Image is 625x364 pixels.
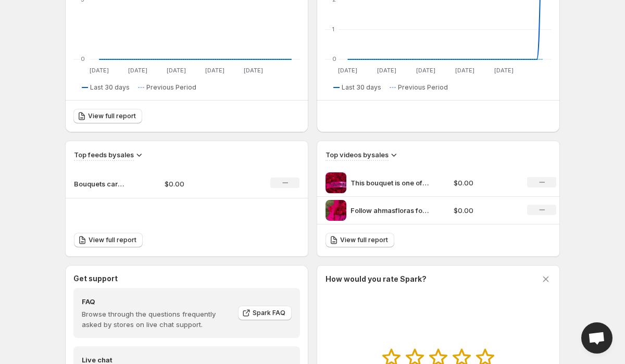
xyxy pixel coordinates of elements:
[332,55,336,62] text: 0
[326,200,346,221] img: Follow ahmasfloras for more custom bouquets and arrangements for any occasion Please visit the we...
[342,83,381,92] span: Last 30 days
[351,205,429,216] p: Follow ahmasfloras for more custom bouquets and arrangements for any occasion Please visit the we...
[244,67,263,74] text: [DATE]
[81,55,85,62] text: 0
[377,67,396,74] text: [DATE]
[338,67,357,74] text: [DATE]
[332,26,334,33] text: 1
[74,179,126,189] p: Bouquets carousel
[165,179,239,189] p: $0.00
[89,236,136,244] span: View full report
[90,83,130,92] span: Last 30 days
[88,112,136,120] span: View full report
[74,149,134,160] h3: Top feeds by sales
[581,322,612,354] a: Open chat
[73,109,142,123] a: View full report
[351,178,429,188] p: This bouquet is one of many available on our website perfect for [DATE] or just because Picking a...
[253,309,285,317] span: Spark FAQ
[82,309,231,330] p: Browse through the questions frequently asked by stores on live chat support.
[416,67,435,74] text: [DATE]
[494,67,514,74] text: [DATE]
[326,149,389,160] h3: Top videos by sales
[340,236,388,244] span: View full report
[205,67,224,74] text: [DATE]
[238,306,292,320] a: Spark FAQ
[455,67,474,74] text: [DATE]
[454,178,515,188] p: $0.00
[74,233,143,247] a: View full report
[128,67,147,74] text: [DATE]
[167,67,186,74] text: [DATE]
[398,83,448,92] span: Previous Period
[326,233,394,247] a: View full report
[73,273,118,284] h3: Get support
[326,274,427,284] h3: How would you rate Spark?
[90,67,109,74] text: [DATE]
[454,205,515,216] p: $0.00
[146,83,196,92] span: Previous Period
[82,296,231,307] h4: FAQ
[326,172,346,193] img: This bouquet is one of many available on our website perfect for National Girlfriends Day or just...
